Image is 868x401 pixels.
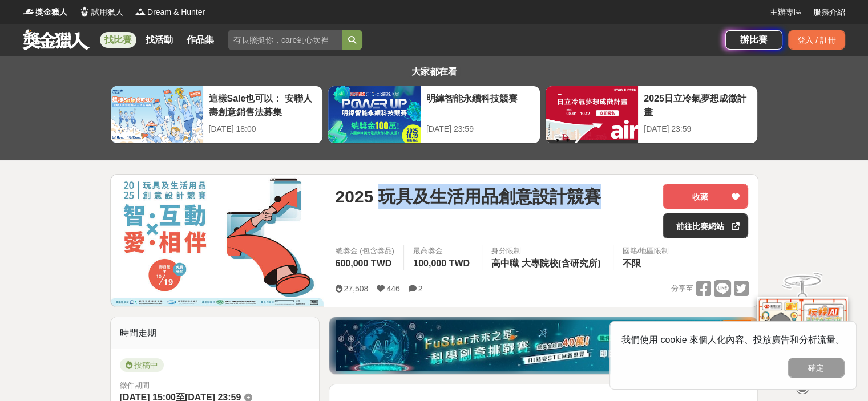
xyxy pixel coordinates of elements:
img: Logo [23,6,34,17]
span: 獎金獵人 [35,6,67,18]
a: 找活動 [141,32,177,48]
a: 作品集 [182,32,219,48]
span: 600,000 TWD [335,258,391,268]
span: 2 [418,284,423,293]
span: 大專院校(含研究所) [522,258,601,268]
span: 我們使用 cookie 來個人化內容、投放廣告和分析流量。 [621,335,845,345]
img: Logo [79,6,90,17]
span: 不限 [623,258,641,268]
span: 徵件期間 [120,381,150,390]
div: [DATE] 23:59 [426,123,534,135]
img: Logo [135,6,146,17]
img: Cover Image [111,175,324,306]
span: 大家都在看 [409,67,460,76]
div: [DATE] 23:59 [644,123,752,135]
div: [DATE] 18:00 [209,123,317,135]
div: 身分限制 [491,245,604,257]
img: d40c9272-0343-4c18-9a81-6198b9b9e0f4.jpg [336,320,751,371]
input: 有長照挺你，care到心坎裡！青春出手，拍出照顧 影音徵件活動 [228,30,342,50]
a: Logo試用獵人 [79,6,123,18]
span: 投稿中 [120,358,164,372]
a: 辦比賽 [725,30,782,50]
span: 446 [386,284,399,293]
a: Logo獎金獵人 [23,6,67,18]
a: LogoDream & Hunter [135,6,205,18]
span: 2025 玩具及生活用品創意設計競賽 [335,184,600,209]
img: d2146d9a-e6f6-4337-9592-8cefde37ba6b.png [757,297,848,372]
button: 確定 [788,358,845,378]
a: 這樣Sale也可以： 安聯人壽創意銷售法募集[DATE] 18:00 [110,86,323,144]
span: 最高獎金 [413,245,473,257]
div: 2025日立冷氣夢想成徵計畫 [644,92,752,118]
a: 主辦專區 [770,6,802,18]
a: 服務介紹 [813,6,845,18]
a: 找比賽 [100,32,136,48]
span: 27,508 [344,284,368,293]
div: 明緯智能永續科技競賽 [426,92,534,118]
div: 登入 / 註冊 [788,30,845,50]
a: 前往比賽網站 [663,213,748,238]
div: 這樣Sale也可以： 安聯人壽創意銷售法募集 [209,92,317,118]
span: 100,000 TWD [413,258,470,268]
div: 國籍/地區限制 [623,245,669,257]
a: 2025日立冷氣夢想成徵計畫[DATE] 23:59 [545,86,758,144]
div: 時間走期 [111,317,320,349]
span: Dream & Hunter [147,6,205,18]
span: 分享至 [671,280,693,297]
a: 明緯智能永續科技競賽[DATE] 23:59 [328,86,540,144]
span: 試用獵人 [91,6,123,18]
button: 收藏 [663,184,748,209]
span: 高中職 [491,258,519,268]
span: 總獎金 (包含獎品) [335,245,394,257]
